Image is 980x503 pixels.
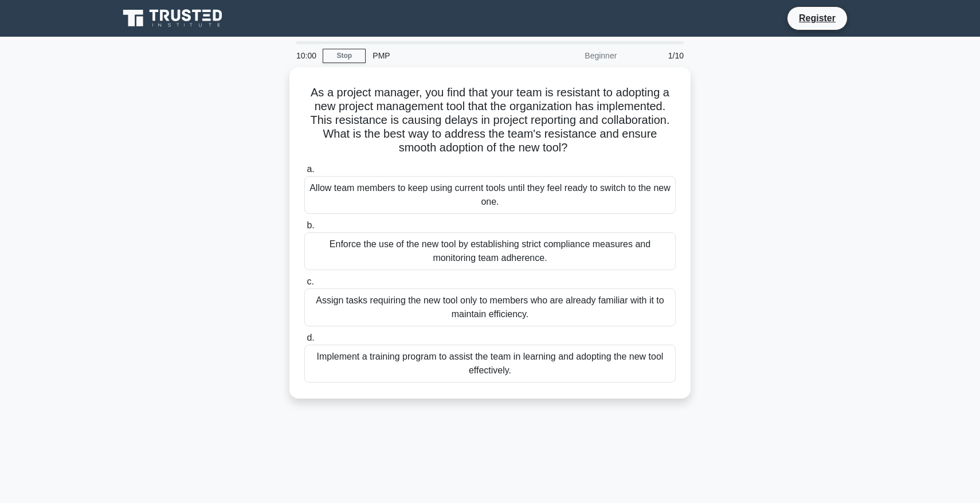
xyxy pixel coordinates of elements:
[366,44,523,67] div: PMP
[323,49,366,63] a: Stop
[304,345,676,383] div: Implement a training program to assist the team in learning and adopting the new tool effectively.
[289,44,323,67] div: 10:00
[523,44,624,67] div: Beginner
[304,176,676,214] div: Allow team members to keep using current tools until they feel ready to switch to the new one.
[307,333,314,342] span: d.
[624,44,691,67] div: 1/10
[307,164,314,174] span: a.
[307,276,313,286] span: c.
[307,220,314,230] span: b.
[792,11,842,25] a: Register
[304,232,676,270] div: Enforce the use of the new tool by establishing strict compliance measures and monitoring team ad...
[303,85,677,155] h5: As a project manager, you find that your team is resistant to adopting a new project management t...
[304,288,676,326] div: Assign tasks requiring the new tool only to members who are already familiar with it to maintain ...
